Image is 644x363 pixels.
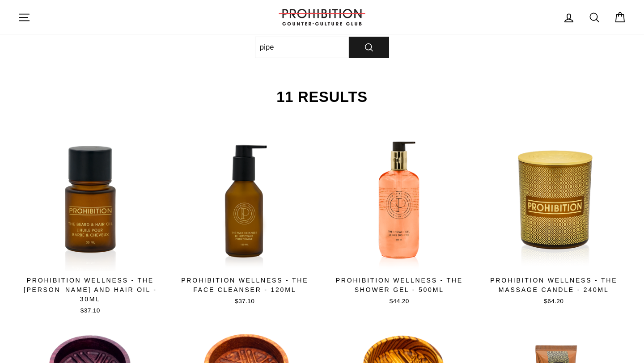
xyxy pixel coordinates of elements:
a: Prohibition Wellness - The [PERSON_NAME] and Hair Oil - 30ML$37.10 [18,127,163,318]
a: Prohibition Wellness - The Shower Gel - 500ML$44.20 [327,127,472,308]
img: PROHIBITION COUNTER-CULTURE CLUB [277,9,367,25]
div: $64.20 [482,297,627,306]
div: $44.20 [327,297,472,306]
div: $37.10 [173,297,318,306]
div: Prohibition Wellness - The Massage Candle - 240ML [482,276,627,295]
input: Search our store [255,37,349,58]
h2: 11 results [18,90,626,105]
a: Prohibition Wellness - The Massage Candle - 240ML$64.20 [482,127,627,308]
a: Prohibition Wellness - The Face Cleanser - 120ML$37.10 [173,127,318,308]
div: Prohibition Wellness - The [PERSON_NAME] and Hair Oil - 30ML [18,276,163,304]
div: $37.10 [18,306,163,315]
div: Prohibition Wellness - The Face Cleanser - 120ML [173,276,318,295]
div: Prohibition Wellness - The Shower Gel - 500ML [327,276,472,295]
